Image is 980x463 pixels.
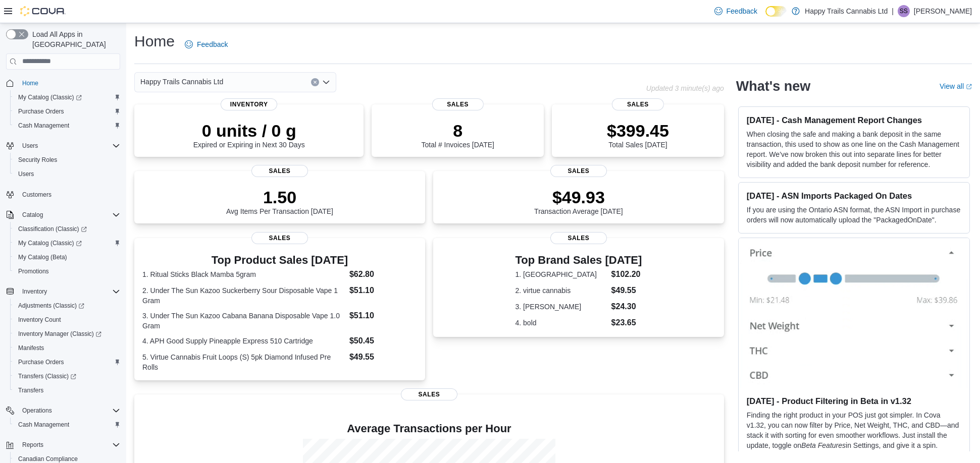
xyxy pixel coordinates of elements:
span: My Catalog (Classic) [18,93,82,101]
div: Avg Items Per Transaction [DATE] [226,187,333,215]
dt: 2. Under The Sun Kazoo Suckerberry Sour Disposable Vape 1 Gram [142,285,345,306]
button: Clear input [311,78,319,86]
span: Cash Management [18,421,69,429]
h1: Home [134,31,175,51]
span: Classification (Classic) [18,225,87,233]
p: When closing the safe and making a bank deposit in the same transaction, this used to show as one... [747,129,961,169]
span: My Catalog (Classic) [18,239,82,247]
span: Cash Management [14,120,120,132]
span: Cash Management [14,419,120,431]
button: Users [18,140,42,152]
a: Inventory Count [14,314,65,326]
span: Transfers [14,384,120,396]
span: Feedback [197,39,228,49]
dt: 4. bold [515,318,607,328]
p: 0 units / 0 g [193,121,305,141]
span: Transfers (Classic) [18,372,76,380]
dd: $23.65 [611,317,642,329]
span: Sales [401,388,457,400]
span: My Catalog (Beta) [14,251,120,263]
p: If you are using the Ontario ASN format, the ASN Import in purchase orders will now automatically... [747,205,961,225]
h4: Average Transactions per Hour [142,423,716,435]
p: [PERSON_NAME] [914,5,972,17]
a: Feedback [181,34,232,54]
span: Purchase Orders [18,358,64,366]
p: Updated 3 minute(s) ago [646,84,724,92]
h3: Top Product Sales [DATE] [142,254,417,266]
input: Dark Mode [765,6,787,17]
button: Cash Management [10,418,124,432]
button: Inventory [2,284,124,299]
span: Sales [251,165,308,177]
span: Reports [18,439,120,451]
button: Home [2,76,124,90]
span: My Catalog (Classic) [14,91,120,103]
span: Home [18,77,120,89]
button: Manifests [10,341,124,355]
button: Cash Management [10,119,124,133]
div: Expired or Expiring in Next 30 Days [193,121,305,149]
span: SS [900,5,908,17]
span: Sales [612,98,663,110]
a: Classification (Classic) [10,222,124,236]
span: Operations [18,404,120,417]
span: Inventory Count [14,314,120,326]
span: Manifests [14,342,120,354]
dd: $24.30 [611,301,642,313]
p: Happy Trails Cannabis Ltd [805,5,888,17]
span: Promotions [14,265,120,277]
span: Inventory [221,98,277,110]
a: Purchase Orders [14,356,68,368]
div: Sandy Sierra [898,5,910,17]
span: Promotions [18,267,49,275]
span: Customers [18,188,120,201]
span: Feedback [727,6,757,16]
span: My Catalog (Beta) [18,253,67,261]
h3: Top Brand Sales [DATE] [515,254,642,266]
dt: 3. Under The Sun Kazoo Cabana Banana Disposable Vape 1.0 Gram [142,311,345,331]
a: My Catalog (Classic) [10,90,124,104]
span: Purchase Orders [18,107,64,115]
span: My Catalog (Classic) [14,237,120,249]
a: Transfers [14,384,47,396]
button: Inventory [18,285,51,298]
span: Inventory Count [18,316,61,324]
p: 8 [421,121,494,141]
dd: $49.55 [611,284,642,297]
a: Transfers (Classic) [14,370,80,382]
dt: 1. [GEOGRAPHIC_DATA] [515,269,607,279]
a: Home [18,77,42,89]
a: My Catalog (Classic) [14,91,86,103]
div: Total # Invoices [DATE] [421,121,494,149]
dd: $49.55 [349,351,417,363]
h3: [DATE] - Product Filtering in Beta in v1.32 [747,396,961,406]
span: Load All Apps in [GEOGRAPHIC_DATA] [28,29,120,49]
button: Inventory Count [10,313,124,327]
button: Operations [2,403,124,418]
span: Transfers [18,386,43,394]
dd: $62.80 [349,268,417,280]
span: Users [18,170,34,178]
button: Promotions [10,264,124,278]
p: 1.50 [226,187,333,207]
span: Sales [251,232,308,244]
span: Reports [22,441,43,449]
span: Inventory [18,285,120,298]
span: Classification (Classic) [14,223,120,235]
span: Catalog [18,209,120,221]
span: Security Roles [18,156,57,164]
span: Users [22,142,38,150]
a: Classification (Classic) [14,223,91,235]
button: Users [10,167,124,181]
button: Customers [2,187,124,202]
a: Inventory Manager (Classic) [10,327,124,341]
button: Purchase Orders [10,104,124,119]
span: Adjustments (Classic) [18,302,84,310]
a: Feedback [710,1,761,21]
button: My Catalog (Beta) [10,250,124,264]
dt: 4. APH Good Supply Pineapple Express 510 Cartridge [142,336,345,346]
a: Manifests [14,342,48,354]
a: My Catalog (Classic) [14,237,86,249]
span: Inventory Manager (Classic) [14,328,120,340]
